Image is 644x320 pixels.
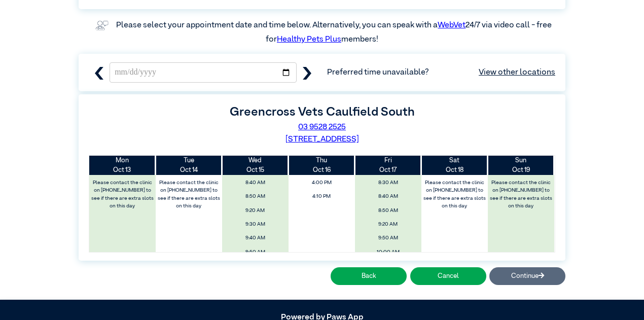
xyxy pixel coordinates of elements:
th: Oct 19 [488,156,554,175]
th: Oct 18 [421,156,488,175]
span: 8:40 AM [225,177,285,189]
span: 8:50 AM [357,205,418,217]
span: 4:10 PM [291,191,352,202]
span: 10:00 AM [357,246,418,258]
th: Oct 16 [289,156,355,175]
a: Healthy Pets Plus [277,35,341,44]
span: 9:20 AM [357,219,418,230]
label: Please select your appointment date and time below. Alternatively, you can speak with a 24/7 via ... [116,21,553,44]
th: Oct 15 [222,156,289,175]
span: 8:50 AM [225,191,285,202]
button: Back [331,267,407,285]
th: Oct 13 [89,156,156,175]
th: Oct 14 [156,156,222,175]
img: vet [92,17,112,33]
th: Oct 17 [355,156,421,175]
span: 9:50 AM [357,232,418,244]
label: Please contact the clinic on [PHONE_NUMBER] to see if there are extra slots on this day [488,177,553,212]
label: Please contact the clinic on [PHONE_NUMBER] to see if there are extra slots on this day [157,177,222,212]
span: 4:00 PM [291,177,352,189]
span: 9:30 AM [225,219,285,230]
a: 03 9528 2525 [298,123,346,131]
span: 9:40 AM [225,232,285,244]
a: WebVet [438,21,466,29]
span: 9:20 AM [225,205,285,217]
label: Greencross Vets Caulfield South [230,106,415,118]
label: Please contact the clinic on [PHONE_NUMBER] to see if there are extra slots on this day [90,177,155,212]
a: View other locations [479,66,555,79]
label: Please contact the clinic on [PHONE_NUMBER] to see if there are extra slots on this day [422,177,487,212]
button: Cancel [410,267,486,285]
span: Preferred time unavailable? [327,66,555,79]
a: [STREET_ADDRESS] [285,135,359,144]
span: 8:40 AM [357,191,418,202]
span: 8:30 AM [357,177,418,189]
span: 9:50 AM [225,246,285,258]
